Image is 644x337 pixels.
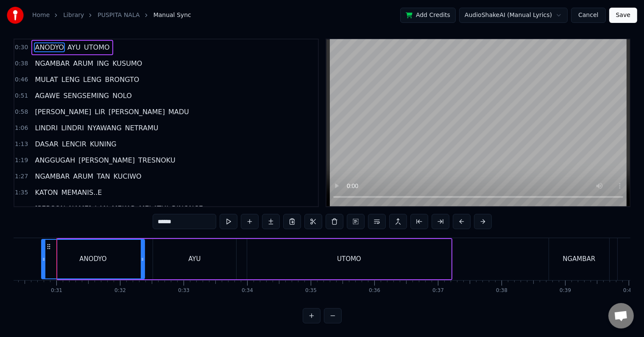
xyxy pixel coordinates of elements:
[72,59,95,68] span: ARUM
[79,254,106,264] div: ANODYO
[305,287,317,294] div: 0:35
[15,92,28,100] span: 0:51
[608,303,634,329] div: Obrolan terbuka
[563,254,595,264] div: NGAMBAR
[32,11,191,20] nav: breadcrumb
[609,8,637,23] button: Save
[496,287,507,294] div: 0:38
[32,11,50,20] a: Home
[15,172,28,181] span: 1:27
[78,155,136,165] span: [PERSON_NAME]
[34,155,76,165] span: ANGGUGAH
[171,204,204,213] span: RINONCE
[337,254,361,264] div: UTOMO
[178,287,190,294] div: 0:33
[60,123,85,133] span: LINDRI
[63,91,110,101] span: SENGSEMING
[34,91,61,101] span: AGAWE
[15,124,28,132] span: 1:06
[15,205,28,213] span: 1:40
[34,139,59,149] span: DASAR
[112,91,133,101] span: NOLO
[89,139,117,149] span: KUNING
[15,156,28,165] span: 1:19
[124,123,159,133] span: NETRAMU
[34,107,92,117] span: [PERSON_NAME]
[94,107,106,117] span: LIR
[34,59,70,68] span: NGAMBAR
[67,42,81,52] span: AYU
[108,107,166,117] span: [PERSON_NAME]
[369,287,380,294] div: 0:36
[34,204,92,213] span: [PERSON_NAME]
[560,287,571,294] div: 0:39
[34,188,59,197] span: KATON
[7,7,24,24] img: youka
[111,204,137,213] span: MEKAR
[51,287,62,294] div: 0:31
[96,171,111,181] span: TAN
[15,76,28,84] span: 0:46
[571,8,605,23] button: Cancel
[61,188,103,197] span: MEMANIS..E
[113,171,142,181] span: KUCIWO
[188,254,201,264] div: AYU
[72,171,95,181] span: ARUM
[114,287,126,294] div: 0:32
[15,43,28,52] span: 0:30
[623,287,635,294] div: 0:40
[138,204,169,213] span: MELATHI
[15,140,28,149] span: 1:13
[34,171,70,181] span: NGAMBAR
[61,139,87,149] span: LENCIR
[86,123,123,133] span: NYAWANG
[34,75,59,84] span: MULAT
[61,75,81,84] span: LENG
[167,107,190,117] span: MADU
[15,108,28,116] span: 0:58
[242,287,253,294] div: 0:34
[137,155,176,165] span: TRESNOKU
[112,59,143,68] span: KUSUMO
[63,11,84,20] a: Library
[34,42,64,52] span: ANODYO
[98,11,139,20] a: PUSPITA NALA
[400,8,456,23] button: Add Credits
[82,75,102,84] span: LENG
[15,188,28,197] span: 1:35
[15,59,28,68] span: 0:38
[34,123,59,133] span: LINDRI
[104,75,140,84] span: BRONGTO
[432,287,444,294] div: 0:37
[83,42,110,52] span: UTOMO
[96,59,110,68] span: ING
[153,11,191,20] span: Manual Sync
[94,204,109,213] span: LAN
